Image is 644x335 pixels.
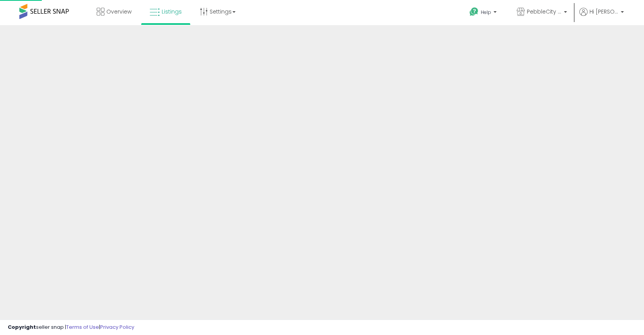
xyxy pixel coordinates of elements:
[527,8,562,15] span: PebbleCity Store
[579,8,624,25] a: Hi [PERSON_NAME]
[481,9,491,15] span: Help
[463,1,504,25] a: Help
[469,7,479,17] i: Get Help
[106,8,132,15] span: Overview
[162,8,182,15] span: Listings
[8,324,134,331] div: seller snap | |
[8,323,36,331] strong: Copyright
[589,8,618,15] span: Hi [PERSON_NAME]
[66,323,99,331] a: Terms of Use
[100,323,134,331] a: Privacy Policy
